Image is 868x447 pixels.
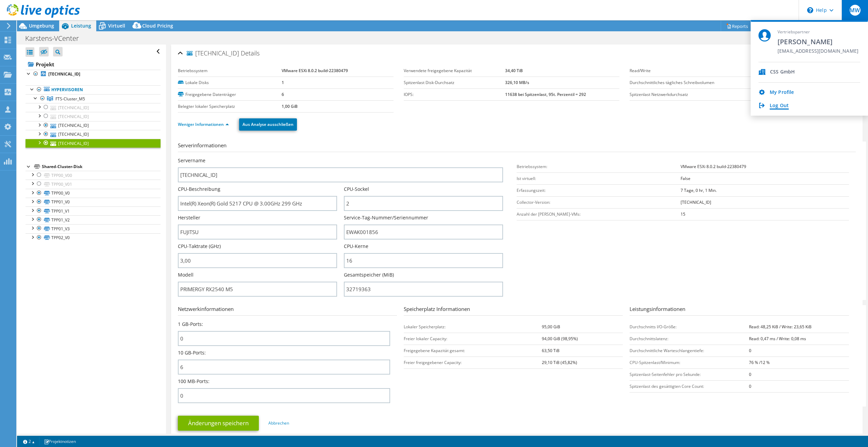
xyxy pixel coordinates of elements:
a: FTS-Cluster_M5 [26,94,161,103]
span: [TECHNICAL_ID] [187,50,239,57]
a: Änderungen speichern [178,416,259,431]
a: TPP01_V1 [26,206,161,215]
td: Freier freigegebener Capacity: [404,357,542,368]
h3: Netzwerkinformationen [178,305,397,316]
label: 100 MB-Ports: [178,378,210,385]
b: 7 Tage, 0 hr, 1 Min. [681,187,717,193]
b: Read: 48,25 KiB / Write: 23,65 KiB [749,324,812,330]
label: CPU-Beschreibung [178,186,220,193]
a: [TECHNICAL_ID] [26,103,161,112]
a: Projektnotizen [39,437,81,446]
a: Weniger Informationen [178,121,229,127]
b: VMware ESXi 8.0.2 build-22380479 [282,68,348,73]
td: Spitzenlast-Seitenfehler pro Sekunde: [630,368,749,380]
label: 1 GB-Ports: [178,321,203,328]
label: Gesamtspeicher (MiB) [344,271,394,278]
b: 6 [282,92,284,97]
b: 0 [749,383,751,389]
span: Details [241,49,260,57]
span: Cloud Pricing [142,22,173,29]
div: Shared-Cluster-Disk [42,163,161,171]
a: Projekt [26,59,161,70]
label: Service-Tag-Nummer/Seriennummer [344,214,428,221]
label: IOPS: [404,91,505,98]
b: 63,50 TiB [542,348,560,353]
td: Ist virtuell: [517,172,681,184]
b: 76 % /12 % [749,360,770,365]
span: Vertriebspartner [778,29,858,35]
label: Hersteller [178,214,200,221]
span: Leistung [71,22,91,29]
a: TPP00_V00 [26,171,161,180]
b: 95,00 GiB [542,324,560,330]
a: Log Out [770,103,789,109]
svg: \n [807,7,813,13]
a: Aus Analyse ausschließen [239,118,297,131]
label: CPU-Kerne [344,243,368,250]
b: 1 [282,80,284,85]
b: [TECHNICAL_ID] [681,199,711,205]
td: Freier lokaler Capacity: [404,333,542,345]
b: 0 [749,371,751,377]
td: Collector-Version: [517,196,681,208]
span: [EMAIL_ADDRESS][DOMAIN_NAME] [778,48,858,55]
label: Spitzenlast Disk-Durchsatz [404,79,505,86]
span: FTS-Cluster_M5 [55,96,85,102]
label: Verwendete freigegebene Kapazität [404,67,505,74]
h3: Speicherplatz Informationen [404,305,623,316]
label: Servername [178,157,205,164]
td: Spitzenlast des gesättigten Core Count: [630,380,749,392]
label: Belegter lokaler Speicherplatz [178,103,282,110]
td: Freigegebene Kapazität gesamt: [404,345,542,357]
b: VMware ESXi 8.0.2 build-22380479 [681,164,746,169]
span: [PERSON_NAME] [778,37,858,46]
div: CSS GmbH [770,69,795,76]
a: Abbrechen [268,420,289,426]
b: 94,00 GiB (98,95%) [542,336,578,342]
a: TPP01_V2 [26,215,161,224]
td: Lokaler Speicherplatz: [404,321,542,333]
a: Hypervisoren [26,85,161,94]
b: 29,10 TiB (45,82%) [542,360,577,365]
h1: Karstens-VCenter [22,35,89,42]
a: My Profile [770,89,794,96]
a: TPP00_V01 [26,180,161,188]
a: TPP01_V0 [26,198,161,206]
label: CPU-Sockel [344,186,369,193]
label: Read/Write [630,67,775,74]
td: Durchschnittliche Warteschlangentiefe: [630,345,749,357]
b: False [681,176,690,181]
b: Read: 0,47 ms / Write: 0,08 ms [749,336,806,342]
h3: Leistungsinformationen [630,305,849,316]
td: Betriebssystem: [517,161,681,172]
a: [TECHNICAL_ID] [26,121,161,130]
span: Virtuell [108,22,125,29]
b: 15 [681,211,685,217]
b: 0 [749,348,751,353]
td: CPU-Spitzenlast/Minimum: [630,357,749,368]
label: Durchschnittliches tägliches Schreibvolumen [630,79,775,86]
a: [TECHNICAL_ID] [26,130,161,139]
b: 1,00 GiB [282,103,298,109]
td: Durchschnitts I/O-Größe: [630,321,749,333]
span: MW [850,5,861,16]
label: Betriebssystem [178,67,282,74]
a: [TECHNICAL_ID] [26,70,161,79]
a: TPP01_V3 [26,224,161,233]
b: 11638 bei Spitzenlast, 95t. Perzentil = 292 [505,92,586,97]
label: Freigegebene Datenträger [178,91,282,98]
h3: Serverinformationen [178,142,856,152]
a: 2 [18,437,39,446]
label: CPU-Taktrate (GHz) [178,243,221,250]
label: 10 GB-Ports: [178,349,206,356]
a: [TECHNICAL_ID] [26,139,161,148]
label: Lokale Disks [178,79,282,86]
a: TPP02_V0 [26,233,161,242]
td: Erfassungszeit: [517,184,681,196]
td: Durchschnittslatenz: [630,333,749,345]
label: Modell [178,271,194,278]
td: Anzahl der [PERSON_NAME]-VMs: [517,208,681,220]
a: TPP00_V0 [26,189,161,198]
b: [TECHNICAL_ID] [48,71,80,77]
b: 34,40 TiB [505,68,523,73]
